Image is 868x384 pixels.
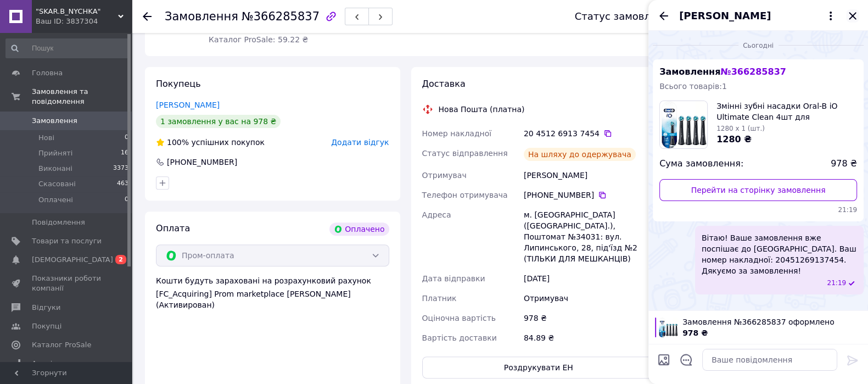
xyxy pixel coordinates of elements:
[522,308,657,328] div: 978 ₴
[422,191,508,199] span: Телефон отримувача
[653,40,864,51] div: 12.10.2025
[422,171,467,180] span: Отримувач
[156,223,190,233] span: Оплата
[209,35,308,44] span: Каталог ProSale: 59.22 ₴
[38,195,73,205] span: Оплачені
[659,82,727,91] span: Всього товарів: 1
[32,87,132,107] span: Замовлення та повідомлення
[679,353,693,367] button: Відкрити шаблони відповідей
[682,329,708,337] span: 978 ₴
[659,205,857,215] span: 21:19 12.10.2025
[660,101,707,148] img: 5824007709_w100_h100_zminni-zubni-nasadki.jpg
[156,275,389,310] div: Кошти будуть зараховані на розрахунковий рахунок
[156,115,281,128] div: 1 замовлення у вас на 978 ₴
[524,190,655,201] div: [PHONE_NUMBER]
[682,316,861,327] span: Замовлення №366285837 оформлено
[422,294,457,303] span: Платник
[659,179,857,201] a: Перейти на сторінку замовлення
[125,195,128,205] span: 0
[522,269,657,288] div: [DATE]
[422,274,485,283] span: Дата відправки
[156,79,201,89] span: Покупець
[846,9,859,23] button: Закрити
[32,321,61,331] span: Покупці
[720,66,786,77] span: № 366285837
[658,318,678,337] img: 5824007709_w100_h100_zminni-zubni-nasadki.jpg
[167,138,189,147] span: 100%
[143,11,152,22] div: Повернутися назад
[329,222,389,236] div: Оплачено
[121,148,128,158] span: 16
[422,149,508,158] span: Статус відправлення
[716,101,857,123] span: Змінні зубні насадки Oral-B iO Ultimate Clean 4шт для електричної зубної щітки Black Чорні
[679,9,837,23] button: [PERSON_NAME]
[831,158,857,170] span: 978 ₴
[32,116,77,126] span: Замовлення
[38,148,72,158] span: Прийняті
[679,9,771,23] span: [PERSON_NAME]
[156,137,265,148] div: успішних покупок
[113,164,128,174] span: 3373
[422,333,497,342] span: Вартість доставки
[522,328,657,348] div: 84.89 ₴
[522,165,657,185] div: [PERSON_NAME]
[32,255,113,265] span: [DEMOGRAPHIC_DATA]
[575,11,676,22] div: Статус замовлення
[422,79,466,89] span: Доставка
[156,288,389,310] div: [FC_Acquiring] Prom marketplace [PERSON_NAME] (Активирован)
[738,41,778,51] span: Сьогодні
[32,218,85,227] span: Повідомлення
[827,279,846,288] span: 21:19 12.10.2025
[117,179,128,189] span: 463
[716,125,765,132] span: 1280 x 1 (шт.)
[524,128,655,139] div: 20 4512 6913 7454
[422,210,451,219] span: Адреса
[36,7,118,16] span: "SKAR.B_NYCHKA"
[166,157,238,168] div: [PHONE_NUMBER]
[422,129,492,138] span: Номер накладної
[657,9,670,23] button: Назад
[156,101,220,109] a: [PERSON_NAME]
[115,255,126,264] span: 2
[422,314,496,322] span: Оціночна вартість
[242,10,320,23] span: №366285837
[5,38,130,58] input: Пошук
[36,16,132,26] div: Ваш ID: 3837304
[38,179,76,189] span: Скасовані
[38,164,72,174] span: Виконані
[331,138,389,147] span: Додати відгук
[125,133,128,143] span: 0
[32,236,102,246] span: Товари та послуги
[436,104,528,115] div: Нова Пошта (платна)
[522,205,657,269] div: м. [GEOGRAPHIC_DATA] ([GEOGRAPHIC_DATA].), Поштомат №34031: вул. Липинського, 28, під'їзд №2 (ТІЛ...
[32,303,60,313] span: Відгуки
[659,66,786,77] span: Замовлення
[165,10,238,23] span: Замовлення
[32,274,102,293] span: Показники роботи компанії
[32,68,63,78] span: Головна
[524,148,636,161] div: На шляху до одержувача
[32,340,91,350] span: Каталог ProSale
[38,133,54,143] span: Нові
[659,158,743,170] span: Сума замовлення:
[716,134,752,144] span: 1280 ₴
[522,288,657,308] div: Отримувач
[702,232,857,276] span: Вітаю! Ваше замовлення вже поспішає до [GEOGRAPHIC_DATA]. Ваш номер накладної: 20451269137454. Дя...
[32,359,70,369] span: Аналітика
[422,357,656,379] button: Роздрукувати ЕН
